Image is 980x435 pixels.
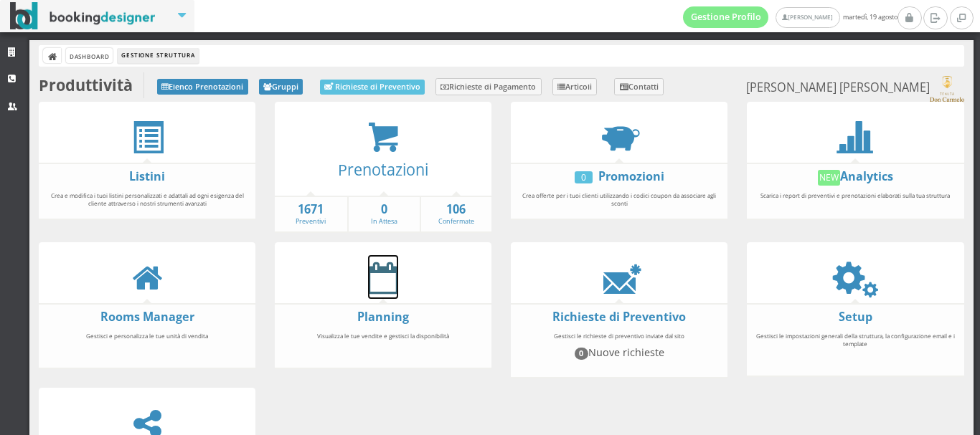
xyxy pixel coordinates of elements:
[259,79,303,95] a: Gruppi
[421,201,492,218] strong: 106
[747,325,963,371] div: Gestisci le impostazioni generali della struttura, la configurazione email e i template
[275,201,347,226] a: 1671Preventivi
[118,48,198,64] li: Gestione Struttura
[338,159,428,180] a: Prenotazioni
[320,80,425,95] a: Richieste di Preventivo
[598,168,664,184] a: Promozioni
[39,75,133,95] b: Produttività
[129,168,165,184] a: Listini
[839,309,872,325] a: Setup
[776,7,839,28] a: [PERSON_NAME]
[575,171,593,183] div: 0
[275,325,491,363] div: Visualizza le tue vendite e gestisci la disponibilità
[10,2,156,30] img: BookingDesigner.com
[157,79,248,95] a: Elenco Prenotazioni
[747,185,963,214] div: Scarica i report di preventivi e prenotazioni elaborati sulla tua struttura
[435,78,542,95] a: Richieste di Pagamento
[511,325,727,373] div: Gestisci le richieste di preventivo inviate dal sito
[614,78,664,95] a: Contatti
[357,309,409,325] a: Planning
[39,185,255,214] div: Crea e modifica i tuoi listini personalizzati e adattali ad ogni esigenza del cliente attraverso ...
[66,48,113,63] a: Dashboard
[511,185,727,214] div: Crea offerte per i tuoi clienti utilizzando i codici coupon da associare agli sconti
[575,348,589,359] span: 0
[683,6,769,28] a: Gestione Profilo
[100,309,194,325] a: Rooms Manager
[746,76,963,102] small: [PERSON_NAME] [PERSON_NAME]
[683,6,897,28] span: martedì, 19 agosto
[552,78,598,95] a: Articoli
[818,170,841,186] div: New
[552,309,686,325] a: Richieste di Preventivo
[349,201,420,226] a: 0In Attesa
[39,325,255,363] div: Gestisci e personalizza le tue unità di vendita
[930,76,963,102] img: c17ce5f8a98d11e9805da647fc135771.png
[275,201,347,218] strong: 1671
[517,346,721,359] h4: Nuove richieste
[349,201,420,218] strong: 0
[818,168,894,184] a: NewAnalytics
[421,201,492,226] a: 106Confermate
